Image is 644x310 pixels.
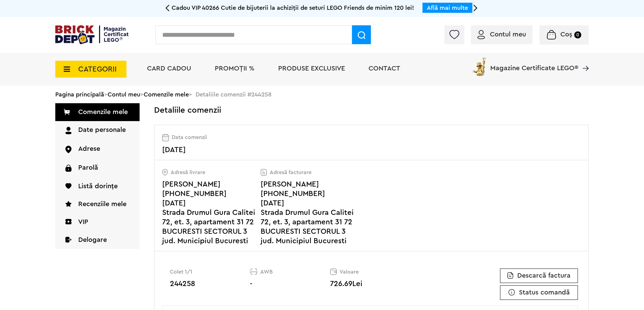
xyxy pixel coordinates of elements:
[172,134,207,141] span: Data comenzii
[261,169,359,176] p: Adresă facturare
[477,31,526,38] a: Contul meu
[578,56,589,63] a: Magazine Certificate LEGO®
[78,65,117,73] span: CATEGORII
[147,65,191,72] a: Card Cadou
[340,269,359,275] span: Valoare
[162,179,261,246] address: [PERSON_NAME] [PHONE_NUMBER] [DATE] Strada Drumul Gura Calitei 72, et. 3, apartament 31 72 BUCURE...
[215,65,255,72] a: PROMOȚII %
[260,269,273,275] span: AWB
[172,5,414,11] span: Cadou VIP 40266 Cutie de bijuterii la achiziții de seturi LEGO Friends de minim 120 lei!
[108,91,140,97] a: Contul meu
[55,86,589,103] div: > > > Detaliile comenzii #244258
[55,91,104,97] a: Pagina principală
[560,31,572,38] span: Coș
[55,140,140,159] a: Adrese
[427,5,468,11] a: Află mai multe
[250,280,253,287] span: -
[517,272,570,279] span: Descarcă factura
[55,121,140,140] a: Date personale
[490,56,578,72] span: Magazine Certificate LEGO®
[55,195,140,213] a: Recenziile mele
[330,280,362,287] span: 726.69Lei
[574,31,581,38] small: 0
[55,103,140,121] a: Comenzile mele
[55,231,140,249] a: Delogare
[55,177,140,195] a: Listă dorințe
[261,179,359,246] address: [PERSON_NAME] [PHONE_NUMBER] [DATE] Strada Drumul Gura Calitei 72, et. 3, apartament 31 72 BUCURE...
[170,269,250,275] p: Colet 1/1
[170,280,195,287] span: 244258
[278,65,345,72] a: Produse exclusive
[55,159,140,177] a: Parolă
[519,289,570,296] span: Status comandă
[144,91,189,97] a: Comenzile mele
[55,213,140,231] a: VIP
[369,65,400,72] a: Contact
[154,103,221,118] h2: Detaliile comenzii
[490,31,526,38] span: Contul meu
[162,146,186,153] span: [DATE]
[162,169,261,176] p: Adresă livrare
